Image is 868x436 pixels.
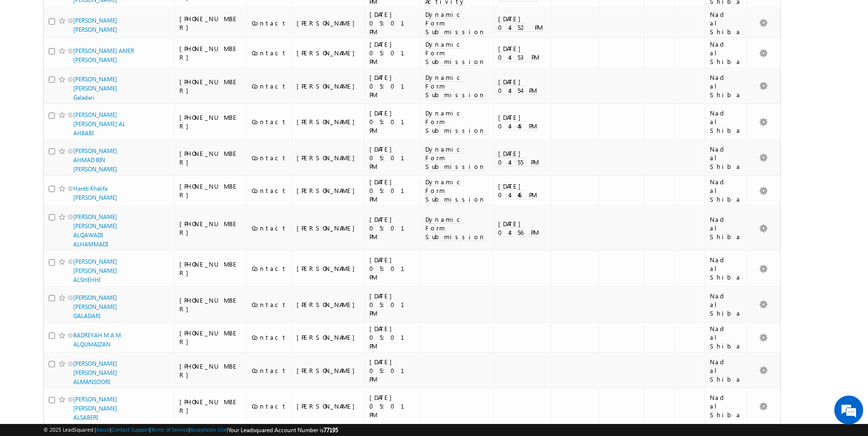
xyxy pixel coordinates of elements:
[179,14,242,32] div: [PHONE_NUMBER]
[252,186,287,195] div: Contact
[297,117,360,126] div: [PERSON_NAME]
[425,215,486,241] span: Dynamic Form Submission
[179,182,242,199] div: [PHONE_NUMBER]
[252,333,287,342] div: Contact
[710,10,742,36] div: Nad al Shiba
[498,14,542,32] span: [DATE] 04:52 PM
[710,358,742,384] div: Nad al Shiba
[190,426,227,433] a: Acceptable Use
[425,73,486,99] span: Dynamic Form Submission
[73,213,117,248] a: [PERSON_NAME] [PERSON_NAME] ALQAWADI ALHAMMADI
[369,215,416,241] div: [DATE] 05:01 PM
[710,145,742,171] div: Nad al Shiba
[16,51,41,63] img: d_60004797649_company_0_60004797649
[179,398,242,415] div: [PHONE_NUMBER]
[50,51,162,63] div: Chat with us now
[297,19,360,27] div: [PERSON_NAME]
[369,358,416,384] div: [DATE] 05:01 PM
[73,294,117,320] a: [PERSON_NAME] [PERSON_NAME] GALADARI
[710,292,742,318] div: Nad al Shiba
[179,77,242,95] div: [PHONE_NUMBER]
[297,154,360,162] div: [PERSON_NAME]
[710,40,742,66] div: Nad al Shiba
[369,73,416,99] div: [DATE] 05:01 PM
[425,178,486,204] span: Dynamic Form Submission
[710,178,742,204] div: Nad al Shiba
[498,77,537,95] span: [DATE] 04:54 PM
[179,329,242,346] div: [PHONE_NUMBER]
[179,113,242,130] div: [PHONE_NUMBER]
[179,149,242,167] div: [PHONE_NUMBER]
[252,264,287,273] div: Contact
[43,425,338,435] span: © 2025 LeadSquared | | | | |
[297,224,360,232] div: [PERSON_NAME]
[252,49,287,57] div: Contact
[297,300,360,309] div: [PERSON_NAME]
[252,117,287,126] div: Contact
[179,219,242,237] div: [PHONE_NUMBER]
[179,296,242,313] div: [PHONE_NUMBER]
[228,426,338,434] span: Your Leadsquared Account Number is
[425,10,486,36] span: Dynamic Form Submission
[252,82,287,90] div: Contact
[369,145,416,171] div: [DATE] 05:01 PM
[297,82,360,90] div: [PERSON_NAME]
[179,44,242,62] div: [PHONE_NUMBER]
[73,17,117,33] a: [PERSON_NAME] [PERSON_NAME]
[369,324,416,350] div: [DATE] 05:01 PM
[369,256,416,282] div: [DATE] 05:01 PM
[297,186,360,195] div: [PERSON_NAME]
[710,324,742,350] div: Nad al Shiba
[498,149,539,167] span: [DATE] 04:55 PM
[710,109,742,135] div: Nad al Shiba
[252,224,287,232] div: Contact
[425,145,486,171] span: Dynamic Form Submission
[252,154,287,162] div: Contact
[369,393,416,419] div: [DATE] 05:01 PM
[73,396,117,421] a: [PERSON_NAME] [PERSON_NAME] ALSABERI
[369,10,416,36] div: [DATE] 05:01 PM
[710,73,742,99] div: Nad al Shiba
[73,360,117,385] a: [PERSON_NAME] [PERSON_NAME] ALMANSOORI
[425,40,486,66] span: Dynamic Form Submission
[252,366,287,375] div: Contact
[369,178,416,204] div: [DATE] 05:01 PM
[710,215,742,241] div: Nad al Shiba
[369,109,416,135] div: [DATE] 05:01 PM
[252,19,287,27] div: Contact
[297,366,360,375] div: [PERSON_NAME]
[73,258,117,283] a: [PERSON_NAME] [PERSON_NAME] ALSHEHHI
[252,300,287,309] div: Contact
[73,47,134,64] a: [PERSON_NAME] AMER [PERSON_NAME]
[425,109,486,135] span: Dynamic Form Submission
[179,260,242,277] div: [PHONE_NUMBER]
[297,49,360,57] div: [PERSON_NAME]
[179,362,242,379] div: [PHONE_NUMBER]
[297,402,360,410] div: [PERSON_NAME]
[710,393,742,419] div: Nad al Shiba
[131,296,175,309] em: Start Chat
[158,5,181,28] div: Minimize live chat window
[498,113,537,130] span: [DATE] 04:45 PM
[324,426,338,434] span: 77195
[498,44,539,62] span: [DATE] 04:53 PM
[73,111,125,137] a: [PERSON_NAME] [PERSON_NAME] AL AHBABI
[498,182,537,199] span: [DATE] 04:46 PM
[96,426,110,433] a: About
[111,426,149,433] a: Contact Support
[369,292,416,318] div: [DATE] 05:01 PM
[369,40,416,66] div: [DATE] 05:01 PM
[252,402,287,410] div: Contact
[73,332,121,348] a: BADREYAH M A M ALQUMAIZAN
[710,256,742,282] div: Nad al Shiba
[13,89,176,289] textarea: Type your message and hit 'Enter'
[297,333,360,342] div: [PERSON_NAME]
[73,147,117,173] a: [PERSON_NAME] AHMAD BIN [PERSON_NAME]
[151,426,189,433] a: Terms of Service
[73,185,117,201] a: Hareb Khalifa [PERSON_NAME]
[73,76,117,101] a: [PERSON_NAME] [PERSON_NAME] Galadari
[297,264,360,273] div: [PERSON_NAME]
[498,219,539,237] span: [DATE] 04:56 PM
